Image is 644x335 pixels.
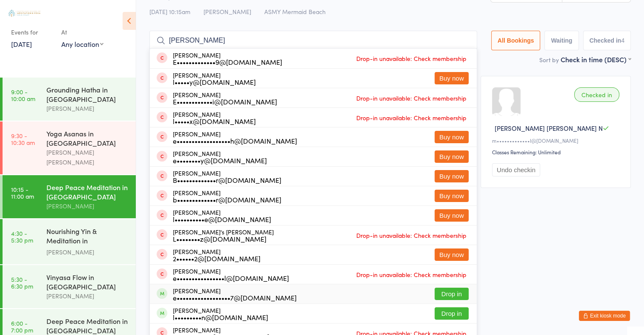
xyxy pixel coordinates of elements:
[149,7,190,16] span: [DATE] 10:15am
[492,137,622,144] div: m•••••••••••••l@[DOMAIN_NAME]
[173,157,267,164] div: e••••••••y@[DOMAIN_NAME]
[173,287,297,301] div: [PERSON_NAME]
[264,7,326,16] span: ASMY Mermaid Beach
[435,170,469,182] button: Buy now
[11,39,32,49] a: [DATE]
[435,209,469,222] button: Buy now
[495,124,603,133] span: [PERSON_NAME] [PERSON_NAME] N
[173,307,268,321] div: [PERSON_NAME]
[46,201,129,211] div: [PERSON_NAME]
[46,291,129,301] div: [PERSON_NAME]
[46,182,129,201] div: Deep Peace Meditation in [GEOGRAPHIC_DATA]
[354,111,469,124] span: Drop-in unavailable: Check membership
[492,148,622,156] div: Classes Remaining: Unlimited
[435,72,469,84] button: Buy now
[354,92,469,104] span: Drop-in unavailable: Check membership
[173,228,274,242] div: [PERSON_NAME]'s [PERSON_NAME]
[173,209,271,222] div: [PERSON_NAME]
[11,230,33,243] time: 4:30 - 5:30 pm
[173,150,267,164] div: [PERSON_NAME]
[173,255,260,262] div: 2••••••2@[DOMAIN_NAME]
[11,88,35,102] time: 9:00 - 10:00 am
[354,52,469,65] span: Drop-in unavailable: Check membership
[544,31,578,50] button: Waiting
[11,25,53,39] div: Events for
[9,10,40,17] img: Australian School of Meditation & Yoga (Gold Coast)
[354,229,469,242] span: Drop-in unavailable: Check membership
[11,186,34,199] time: 10:15 - 11:00 am
[46,226,129,247] div: Nourishing Yin & Meditation in [GEOGRAPHIC_DATA]
[435,150,469,163] button: Buy now
[173,118,256,124] div: l•••••x@[DOMAIN_NAME]
[173,314,268,321] div: l•••••••••n@[DOMAIN_NAME]
[173,130,297,144] div: [PERSON_NAME]
[46,129,129,147] div: Yoga Asanas in [GEOGRAPHIC_DATA]
[173,235,274,242] div: L••••••••z@[DOMAIN_NAME]
[435,248,469,261] button: Buy now
[173,268,289,281] div: [PERSON_NAME]
[435,307,469,320] button: Drop in
[3,219,136,264] a: 4:30 -5:30 pmNourishing Yin & Meditation in [GEOGRAPHIC_DATA][PERSON_NAME]
[492,163,540,176] button: Undo checkin
[46,85,129,104] div: Grounding Hatha in [GEOGRAPHIC_DATA]
[173,58,282,65] div: E•••••••••••••9@[DOMAIN_NAME]
[203,7,251,16] span: [PERSON_NAME]
[173,111,256,124] div: [PERSON_NAME]
[173,294,297,301] div: e••••••••••••••••••7@[DOMAIN_NAME]
[579,311,630,321] button: Exit kiosk mode
[46,272,129,291] div: Vinyasa Flow in [GEOGRAPHIC_DATA]
[539,55,559,64] label: Sort by
[173,216,271,222] div: l••••••••••e@[DOMAIN_NAME]
[173,248,260,262] div: [PERSON_NAME]
[46,316,129,335] div: Deep Peace Meditation in [GEOGRAPHIC_DATA]
[173,189,281,203] div: [PERSON_NAME]
[173,170,281,183] div: [PERSON_NAME]
[435,190,469,202] button: Buy now
[61,39,103,49] div: Any location
[173,274,289,281] div: e••••••••••••••••l@[DOMAIN_NAME]
[173,78,256,85] div: l•••••y@[DOMAIN_NAME]
[61,25,103,39] div: At
[435,288,469,300] button: Drop in
[561,55,631,64] div: Check in time (DESC)
[574,87,619,102] div: Checked in
[11,320,33,333] time: 6:00 - 7:00 pm
[3,175,136,218] a: 10:15 -11:00 amDeep Peace Meditation in [GEOGRAPHIC_DATA][PERSON_NAME]
[46,104,129,113] div: [PERSON_NAME]
[3,121,136,174] a: 9:30 -10:30 amYoga Asanas in [GEOGRAPHIC_DATA][PERSON_NAME] [PERSON_NAME]
[11,132,35,146] time: 9:30 - 10:30 am
[173,72,256,85] div: [PERSON_NAME]
[173,91,277,105] div: [PERSON_NAME]
[583,31,631,50] button: Checked in4
[149,31,477,50] input: Search
[46,247,129,257] div: [PERSON_NAME]
[435,131,469,143] button: Buy now
[173,98,277,105] div: E••••••••••••i@[DOMAIN_NAME]
[46,147,129,167] div: [PERSON_NAME] [PERSON_NAME]
[173,176,281,183] div: B•••••••••••••r@[DOMAIN_NAME]
[173,196,281,203] div: b•••••••••••••r@[DOMAIN_NAME]
[173,52,282,65] div: [PERSON_NAME]
[354,268,469,281] span: Drop-in unavailable: Check membership
[11,276,33,289] time: 5:30 - 6:30 pm
[491,31,541,50] button: All Bookings
[621,37,624,44] div: 4
[173,137,297,144] div: e••••••••••••••••••h@[DOMAIN_NAME]
[3,265,136,308] a: 5:30 -6:30 pmVinyasa Flow in [GEOGRAPHIC_DATA][PERSON_NAME]
[3,78,136,121] a: 9:00 -10:00 amGrounding Hatha in [GEOGRAPHIC_DATA][PERSON_NAME]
